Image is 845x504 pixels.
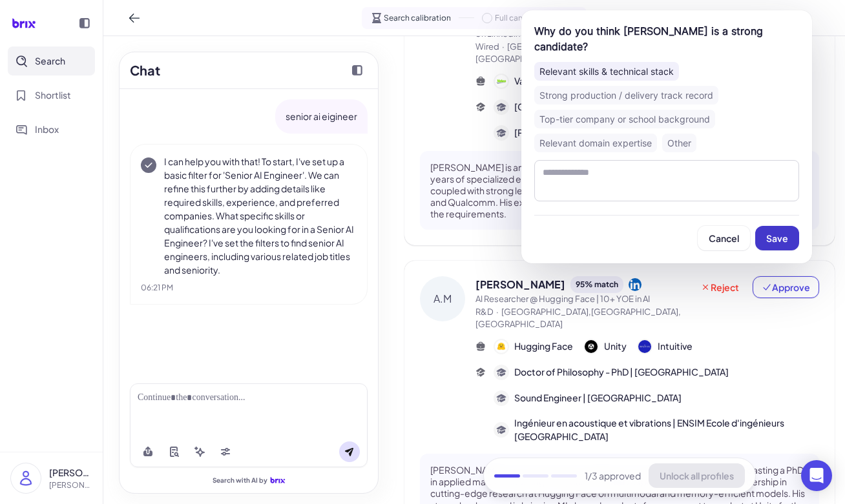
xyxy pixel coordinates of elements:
button: Cancel [698,226,750,250]
p: I can help you with that! To start, I've set up a basic filter for 'Senior AI Engineer'. We can r... [164,155,357,277]
span: Reject [700,281,739,294]
span: Shortlist [35,88,71,102]
div: Other [662,134,696,152]
p: [PERSON_NAME][EMAIL_ADDRESS][DOMAIN_NAME] [49,479,92,491]
span: [PERSON_NAME] [475,277,565,292]
div: 95 % match [570,276,623,293]
span: [PERSON_NAME] College Of Engineering [514,126,689,139]
button: Search [8,46,95,76]
span: Sound Engineer | [GEOGRAPHIC_DATA] [514,391,682,405]
span: Unity [604,339,627,353]
span: Inbox [35,123,59,136]
span: Ingénieur en acoustique et vibrations | ENSIM Ecole d'ingénieurs [GEOGRAPHIC_DATA] [514,416,819,443]
button: Reject [692,276,747,298]
span: · [496,307,499,317]
span: Valeo [514,74,538,88]
button: Approve [753,276,819,298]
img: 公司logo [495,340,508,353]
div: 06:21 PM [141,282,357,294]
span: Full candidate profiles [495,12,576,24]
button: Send message [339,441,360,462]
span: [GEOGRAPHIC_DATA],[GEOGRAPHIC_DATA],[GEOGRAPHIC_DATA] [475,307,681,330]
div: A.M [420,276,465,321]
button: Shortlist [8,81,95,110]
span: Hugging Face [514,339,573,353]
span: Doctor of Philosophy - PhD | [GEOGRAPHIC_DATA] [514,365,729,379]
img: 公司logo [638,340,651,353]
img: 公司logo [495,75,508,88]
span: Search calibration [384,12,451,24]
span: 1 /3 approved [585,469,641,483]
span: Intuitive [658,339,693,353]
span: Search with AI by [213,476,267,485]
img: 公司logo [585,340,598,353]
div: Top-tier company or school background [534,110,715,128]
h2: Chat [130,61,160,80]
span: Approve [762,281,810,294]
div: Open Intercom Messenger [801,460,832,491]
div: Why do you think [PERSON_NAME] is a strong candidate? [534,23,799,54]
span: AI Researcher @ Hugging Face | 10+ YOE in AI R&D [475,294,650,317]
p: senior ai eigineer [286,110,357,123]
button: Inbox [8,115,95,144]
img: user_logo.png [11,463,41,493]
span: · [502,41,505,52]
span: [GEOGRAPHIC_DATA][US_STATE] [514,100,658,114]
span: Save [766,232,788,244]
div: Relevant domain expertise [534,134,657,152]
span: Search [35,54,65,68]
button: Collapse chat [347,60,368,81]
div: Relevant skills & technical stack [534,62,679,81]
div: Strong production / delivery track record [534,86,718,105]
p: [PERSON_NAME] is an outstanding candidate for a Senior AI Engineer position, bringing 14 years of... [430,161,809,220]
span: AI Engineering Leader | I help tech professionals break into AI, build valuable products, and adv... [475,3,737,52]
button: Save [755,226,799,250]
button: Upload file [138,441,158,462]
span: Cancel [709,232,739,244]
p: [PERSON_NAME] [49,466,92,479]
